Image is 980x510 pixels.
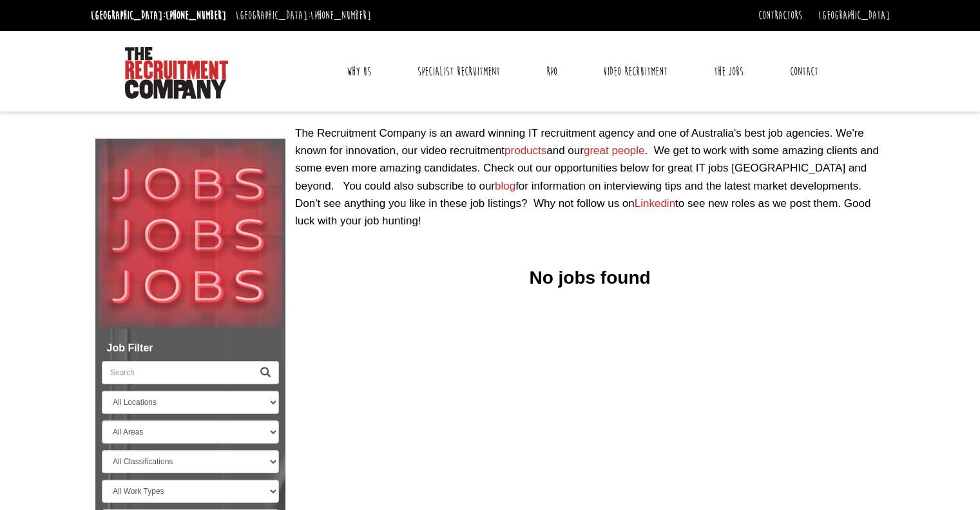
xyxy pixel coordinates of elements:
[125,47,228,99] img: The Recruitment Company
[704,55,753,88] a: The Jobs
[593,55,677,88] a: Video Recruitment
[635,197,675,210] a: Linkedin
[818,8,890,23] a: [GEOGRAPHIC_DATA]
[495,180,515,192] a: blog
[311,8,371,23] a: [PHONE_NUMBER]
[584,144,645,157] a: great people
[537,55,567,88] a: RPO
[95,139,285,329] img: Jobs, Jobs, Jobs
[166,8,226,23] a: [PHONE_NUMBER]
[295,124,885,230] p: The Recruitment Company is an award winning IT recruitment agency and one of Australia's best job...
[758,8,802,23] a: Contractors
[88,5,229,26] li: [GEOGRAPHIC_DATA]:
[408,55,510,88] a: Specialist Recruitment
[780,55,828,88] a: Contact
[102,361,253,384] input: Search
[102,342,279,354] h5: Job Filter
[504,144,546,157] a: products
[337,55,381,88] a: Why Us
[233,5,374,26] li: [GEOGRAPHIC_DATA]:
[295,268,885,288] h3: No jobs found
